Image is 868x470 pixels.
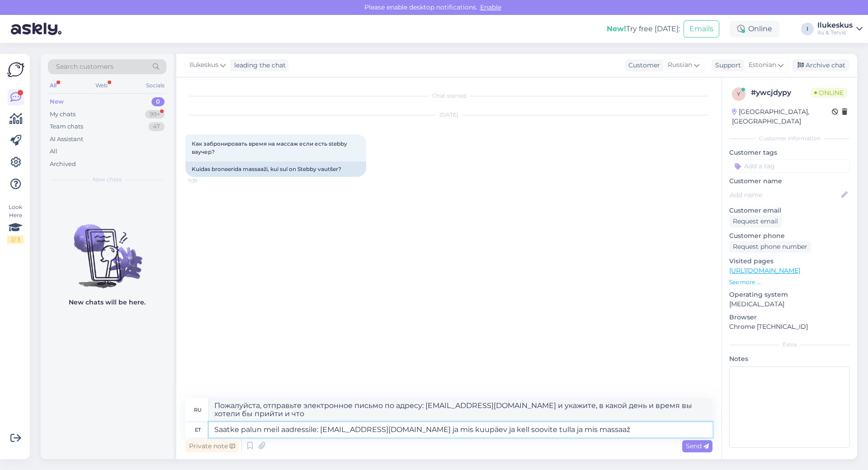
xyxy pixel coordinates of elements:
div: ru [194,402,202,418]
div: Extra [729,341,850,349]
div: Socials [144,80,166,91]
div: [GEOGRAPHIC_DATA], [GEOGRAPHIC_DATA] [732,107,832,126]
span: Online [811,88,847,98]
a: IlukeskusIlu & Tervis [817,22,863,36]
a: [URL][DOMAIN_NAME] [729,266,800,275]
div: et [195,422,201,437]
div: leading the chat [231,61,286,70]
div: Web [94,80,109,91]
p: Operating system [729,290,850,299]
span: 11:31 [188,177,222,184]
div: Ilu & Tervis [817,29,853,36]
div: Customer [625,61,660,70]
div: 99+ [145,110,165,119]
span: Send [686,442,709,450]
p: Visited pages [729,256,850,266]
b: New! [607,24,626,33]
p: See more ... [729,278,850,286]
div: Team chats [50,122,83,131]
div: Private note [185,440,239,452]
p: Customer name [729,176,850,186]
div: Ilukeskus [817,22,853,29]
div: Online [730,21,779,37]
div: New [50,97,64,106]
div: 2 / 3 [7,236,24,244]
span: Enable [477,3,504,11]
input: Add a tag [729,159,850,173]
span: New chats [93,176,122,184]
div: Look Here [7,203,24,244]
p: Chrome [TECHNICAL_ID] [729,322,850,332]
div: # ywcjdypy [751,87,811,98]
div: AI Assistant [50,135,83,144]
p: Customer email [729,206,850,215]
div: Customer information [729,134,850,142]
div: I [801,23,814,35]
img: Askly Logo [7,61,24,78]
p: Notes [729,354,850,364]
div: All [50,147,57,156]
div: Archived [50,160,76,169]
p: Browser [729,313,850,322]
div: 47 [148,122,165,131]
span: Search customers [56,62,113,71]
button: Emails [684,20,719,38]
div: Try free [DATE]: [607,24,680,34]
p: Customer phone [729,231,850,241]
p: Customer tags [729,148,850,157]
div: Support [712,61,741,70]
span: Estonian [749,60,776,70]
span: y [737,90,741,97]
p: New chats will be here. [69,298,146,307]
div: Archive chat [792,59,849,71]
div: Request phone number [729,241,811,253]
div: Request email [729,215,782,228]
textarea: Saatke palun meil aadressile: [EMAIL_ADDRESS][DOMAIN_NAME] ja mis kuupäev ja kell soovite tulla j... [209,422,712,437]
textarea: Пожалуйста, отправьте электронное письмо по адресу: [EMAIL_ADDRESS][DOMAIN_NAME] и укажите, в как... [209,398,712,422]
p: [MEDICAL_DATA] [729,299,850,309]
div: Kuidas broneerida massaaži, kui sul on Stebby vautšer? [185,161,366,177]
div: Chat started [185,92,712,100]
div: [DATE] [185,111,712,119]
div: All [48,80,58,91]
input: Add name [730,190,840,200]
span: Как забронировать время на массаж если есть stebby ваучер? [192,140,349,155]
img: No chats [41,208,174,290]
div: My chats [50,110,75,119]
span: Russian [668,60,692,70]
div: 0 [151,97,165,106]
span: Ilukeskus [189,60,218,70]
